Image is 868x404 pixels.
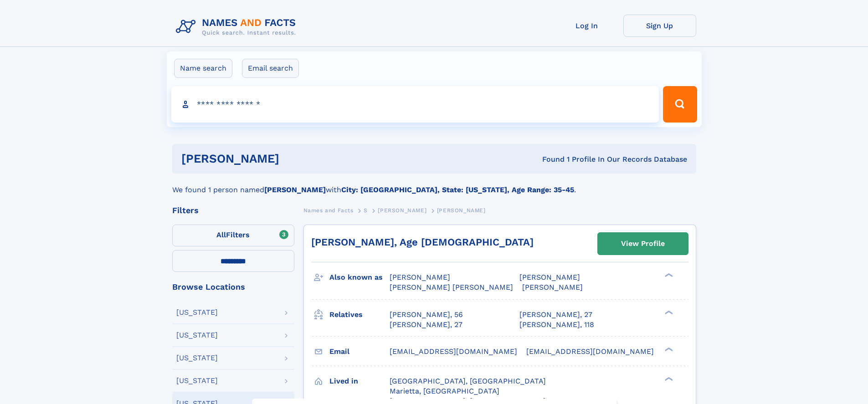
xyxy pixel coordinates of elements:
[172,283,294,291] div: Browse Locations
[364,207,368,214] span: S
[311,236,534,248] a: [PERSON_NAME], Age [DEMOGRAPHIC_DATA]
[176,377,218,384] div: [US_STATE]
[378,205,426,216] a: [PERSON_NAME]
[623,15,696,37] a: Sign Up
[550,15,623,37] a: Log In
[598,233,688,255] a: View Profile
[329,344,390,359] h3: Email
[390,310,463,320] a: [PERSON_NAME], 56
[390,387,499,395] span: Marietta, [GEOGRAPHIC_DATA]
[172,225,294,246] label: Filters
[171,86,659,123] input: search input
[329,373,390,389] h3: Lived in
[176,309,218,316] div: [US_STATE]
[522,283,583,291] span: [PERSON_NAME]
[390,320,462,330] a: [PERSON_NAME], 27
[663,86,697,123] button: Search Button
[264,185,326,194] b: [PERSON_NAME]
[411,154,687,164] div: Found 1 Profile In Our Records Database
[172,15,303,39] img: Logo Names and Facts
[242,59,299,78] label: Email search
[390,273,450,281] span: [PERSON_NAME]
[181,153,411,164] h1: [PERSON_NAME]
[663,346,673,352] div: ❯
[663,272,673,278] div: ❯
[176,332,218,339] div: [US_STATE]
[303,205,354,216] a: Names and Facts
[329,270,390,285] h3: Also known as
[519,320,594,330] a: [PERSON_NAME], 118
[390,347,517,356] span: [EMAIL_ADDRESS][DOMAIN_NAME]
[378,207,426,214] span: [PERSON_NAME]
[437,207,486,214] span: [PERSON_NAME]
[519,273,580,281] span: [PERSON_NAME]
[172,206,294,215] div: Filters
[390,377,546,385] span: [GEOGRAPHIC_DATA], [GEOGRAPHIC_DATA]
[176,354,218,362] div: [US_STATE]
[526,347,654,356] span: [EMAIL_ADDRESS][DOMAIN_NAME]
[172,174,696,195] div: We found 1 person named with .
[174,59,232,78] label: Name search
[663,376,673,382] div: ❯
[329,307,390,322] h3: Relatives
[341,185,574,194] b: City: [GEOGRAPHIC_DATA], State: [US_STATE], Age Range: 35-45
[519,310,592,320] a: [PERSON_NAME], 27
[621,233,665,254] div: View Profile
[663,309,673,315] div: ❯
[364,205,368,216] a: S
[216,230,226,239] span: All
[390,283,513,291] span: [PERSON_NAME] [PERSON_NAME]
